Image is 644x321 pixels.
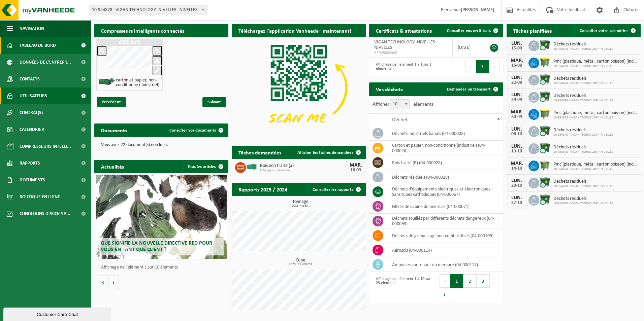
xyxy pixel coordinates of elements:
[574,24,640,37] a: Consulter votre calendrier
[510,41,523,46] div: LUN.
[390,100,410,109] span: 10
[373,102,433,107] label: Afficher éléments
[510,178,523,183] div: LUN.
[440,288,450,301] button: Next
[387,243,503,257] td: aérosols (04-000114)
[374,50,447,56] span: RED25009305
[297,150,353,155] span: Afficher les tâches demandées
[89,5,206,15] span: 10-954878 - VIGAN TECHNOLOGY -NIVELLES - NIVELLES
[235,258,366,266] h3: Cube
[169,128,216,133] span: Consulter vos documents
[202,97,226,107] span: Suivant
[477,274,490,288] button: 3
[20,172,45,188] span: Documents
[369,24,439,37] h2: Certificats & attestations
[235,204,366,208] span: 2025: 4,863 t
[98,39,161,46] h1: Z20.679
[98,276,108,289] button: Vorige
[465,60,476,73] button: Previous
[539,74,551,85] img: WB-1100-CU
[232,183,294,196] h2: Rapports 2025 / 2024
[510,161,523,166] div: MAR.
[20,138,71,155] span: Compresseurs intelli...
[553,76,613,81] span: Déchets résiduels
[553,145,613,150] span: Déchets résiduels
[447,87,491,92] span: Demander un transport
[539,159,551,171] img: WB-1100-HPE-GN-50
[96,175,227,259] a: Que signifie la nouvelle directive RED pour vous en tant que client ?
[553,99,613,103] span: 10-954878 - VIGAN TECHNOLOGY -NIVELLES
[235,263,366,266] span: 2025: 13,200 m3
[98,77,115,86] img: HK-XZ-20-GN-01
[539,194,551,205] img: WB-1100-CU
[235,200,366,208] h3: Tonnage
[373,59,433,74] div: Affichage de l'élément 1 à 1 sur 1 éléments
[461,7,494,12] strong: [PERSON_NAME]
[442,82,503,96] a: Demander un transport
[94,24,228,37] h2: Compresseurs intelligents connectés
[553,150,613,154] span: 10-954878 - VIGAN TECHNOLOGY -NIVELLES
[232,24,358,37] h2: Téléchargez l'application Vanheede+ maintenant!
[553,110,637,116] span: Pmc (plastique, métal, carton boisson) (industriel)
[510,75,523,80] div: LUN.
[387,141,503,155] td: carton et papier, non-conditionné (industriel) (04-000026)
[553,93,613,99] span: Déchets résiduels
[392,117,408,122] span: Déchet
[553,81,613,85] span: 10-954878 - VIGAN TECHNOLOGY -NIVELLES
[510,63,523,68] div: 16-09
[539,125,551,137] img: WB-1100-CU
[390,99,410,109] span: 10
[539,108,551,119] img: WB-1100-HPE-GN-50
[553,133,613,137] span: 10-954878 - VIGAN TECHNOLOGY -NIVELLES
[510,115,523,119] div: 30-09
[349,168,362,173] div: 16-09
[539,91,551,102] img: WB-1100-CU
[580,29,628,33] span: Consulter votre calendrier
[553,59,637,64] span: Pmc (plastique, métal, carton boisson) (industriel)
[539,39,551,51] img: WB-1100-CU
[553,162,637,167] span: Pmc (plastique, métal, carton boisson) (industriel)
[387,184,503,199] td: déchets d'équipements électriques et électroniques - Sans tubes cathodiques (04-000067)
[374,40,437,50] span: VIGAN TECHNOLOGY -NIVELLES - NIVELLES
[440,274,450,288] button: Previous
[510,109,523,115] div: MAR.
[510,80,523,85] div: 22-09
[260,169,346,173] span: Echange sur demande
[539,57,551,68] img: WB-1100-HPE-GN-50
[387,170,503,184] td: déchets résiduels (04-000029)
[553,116,637,120] span: 10-954878 - VIGAN TECHNOLOGY -NIVELLES
[553,196,613,202] span: Déchets résiduels
[20,104,43,121] span: Contrat(s)
[20,188,60,205] span: Boutique en ligne
[20,54,71,71] span: Données de l'entrepr...
[510,98,523,102] div: 29-09
[246,164,257,170] img: HK-XC-40-GN-00
[20,37,56,54] span: Tableau de bord
[553,202,613,206] span: 10-954878 - VIGAN TECHNOLOGY -NIVELLES
[539,177,551,188] img: WB-1100-CU
[101,241,212,252] span: Que signifie la nouvelle directive RED pour vous en tant que client ?
[442,24,503,37] a: Consulter vos certificats
[510,132,523,137] div: 06-10
[553,47,613,51] span: 10-954878 - VIGAN TECHNOLOGY -NIVELLES
[387,199,503,214] td: filtres de cabine de peinture (04-000071)
[182,160,228,173] a: Tous les articles
[89,5,207,15] span: 10-954878 - VIGAN TECHNOLOGY -NIVELLES - NIVELLES
[510,127,523,132] div: LUN.
[510,183,523,188] div: 20-10
[510,201,523,205] div: 27-10
[349,163,362,168] div: MAR.
[20,205,70,222] span: Conditions d'accepta...
[101,143,222,147] p: Vous avez 22 document(s) non lu(s).
[387,257,503,272] td: ampoules contenant du mercure (04-000117)
[20,121,44,138] span: Calendrier
[510,58,523,63] div: MAR.
[510,144,523,149] div: LUN.
[307,183,365,196] a: Consulter les rapports
[510,195,523,201] div: LUN.
[553,128,613,133] span: Déchets résiduels
[373,274,433,302] div: Affichage de l'élément 1 à 10 sur 23 éléments
[369,82,410,96] h2: Vos déchets
[510,92,523,98] div: LUN.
